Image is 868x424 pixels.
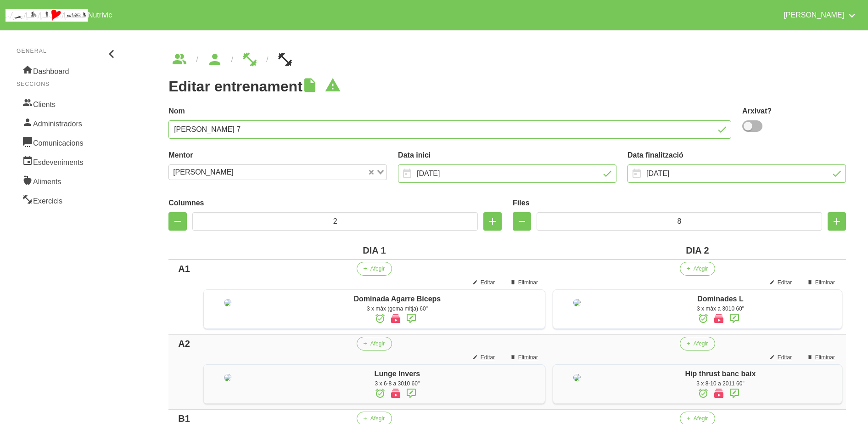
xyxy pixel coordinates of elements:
[573,374,581,381] img: 8ea60705-12ae-42e8-83e1-4ba62b1261d5%2Factivities%2Fdelcline%20bench%20hip%20thrust.jpg
[518,353,538,362] span: Eliminar
[17,171,119,190] a: Aliments
[17,152,119,171] a: Esdeveniments
[604,379,837,388] div: 3 x 8-10 a 2011 60"
[553,243,842,257] div: DIA 2
[17,190,119,209] a: Exercicis
[168,198,502,209] label: Columnes
[172,262,196,276] div: A1
[224,374,231,381] img: 8ea60705-12ae-42e8-83e1-4ba62b1261d5%2Factivities%2F16456-lunge-jpg.jpg
[168,78,846,95] h1: Editar entrenament
[742,106,846,117] label: Arxivat?
[168,106,731,117] label: Nom
[168,164,387,180] div: Search for option
[801,276,842,289] button: Eliminar
[801,351,842,364] button: Eliminar
[504,351,545,364] button: Eliminar
[354,295,441,303] span: Dominada Agarre Bíceps
[237,167,367,178] input: Search for option
[680,262,715,276] button: Afegir
[518,278,538,287] span: Eliminar
[375,370,420,378] span: Lunge Invers
[627,150,846,161] label: Data finalització
[513,198,846,209] label: Files
[357,337,392,351] button: Afegir
[604,305,837,313] div: 3 x màx a 3010 60"
[778,4,862,27] a: [PERSON_NAME]
[254,305,540,313] div: 3 x màx (goma mitja) 60"
[17,113,119,132] a: Administradors
[680,337,715,351] button: Afegir
[17,61,119,80] a: Dashboard
[481,278,495,287] span: Editar
[17,94,119,113] a: Clients
[697,295,743,303] span: Dominades L
[504,276,545,289] button: Eliminar
[778,353,792,362] span: Editar
[370,265,385,273] span: Afegir
[171,167,236,178] span: [PERSON_NAME]
[168,150,387,161] label: Mentor
[17,132,119,152] a: Comunicacions
[398,150,616,161] label: Data inici
[203,243,545,257] div: DIA 1
[694,414,708,423] span: Afegir
[573,299,581,306] img: 8ea60705-12ae-42e8-83e1-4ba62b1261d5%2Factivities%2F22699-dominades-l-jpg.jpg
[815,278,835,287] span: Eliminar
[6,9,88,22] img: company_logo
[467,276,502,289] button: Editar
[778,278,792,287] span: Editar
[467,351,502,364] button: Editar
[694,339,708,348] span: Afegir
[369,169,374,176] button: Clear Selected
[224,299,231,306] img: 8ea60705-12ae-42e8-83e1-4ba62b1261d5%2Factivities%2F32352-dominada-biceps-jpg.jpg
[815,353,835,362] span: Eliminar
[370,339,385,348] span: Afegir
[17,80,119,88] p: Seccions
[481,353,495,362] span: Editar
[764,351,799,364] button: Editar
[370,414,385,423] span: Afegir
[685,370,756,378] span: Hip thrust banc baix
[357,262,392,276] button: Afegir
[168,52,846,67] nav: breadcrumbs
[254,379,540,388] div: 3 x 6-8 a 3010 60"
[764,276,799,289] button: Editar
[172,337,196,351] div: A2
[694,265,708,273] span: Afegir
[17,47,119,55] p: General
